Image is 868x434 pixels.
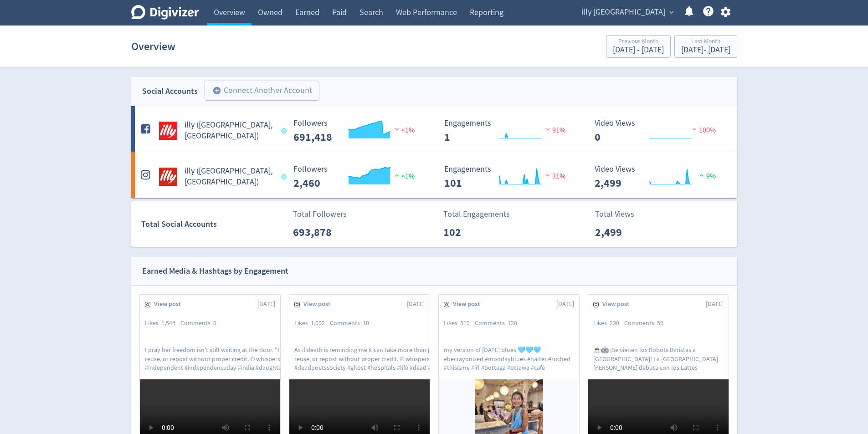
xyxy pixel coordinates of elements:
[154,300,186,309] span: View post
[624,319,668,328] div: Comments
[706,300,724,309] span: [DATE]
[392,172,401,179] img: positive-performance.svg
[293,224,345,240] p: 693,878
[681,46,730,54] div: [DATE] - [DATE]
[141,218,287,231] div: Total Social Accounts
[392,126,415,135] span: <1%
[543,126,552,133] img: negative-performance.svg
[613,46,664,54] div: [DATE] - [DATE]
[690,126,716,135] span: 100%
[610,319,619,327] span: 230
[257,300,275,309] span: [DATE]
[444,346,574,371] p: my version of [DATE] blues 🩵🩵🩵 #becrayonized #mondayblues #halter #ruched #thisisme #irl #bottega...
[294,346,558,371] p: As if death is reminding me it can take more than just lives. 🥀🕸️ . . . . . . . . . . 📌 Do not co...
[294,319,330,328] div: Likes
[131,152,737,198] a: illy (AU, NZ) undefinedilly ([GEOGRAPHIC_DATA], [GEOGRAPHIC_DATA]) Followers 2,460 Followers 2,46...
[443,208,510,220] p: Total Engagements
[613,38,664,46] div: Previous Month
[131,106,737,152] a: illy (AU, NZ) undefinedilly ([GEOGRAPHIC_DATA], [GEOGRAPHIC_DATA]) Followers 691,418 Followers 69...
[590,119,727,143] svg: Video Views 0
[311,319,325,327] span: 1,092
[657,319,663,327] span: 59
[205,81,319,101] button: Connect Another Account
[581,5,665,20] span: illy [GEOGRAPHIC_DATA]
[595,208,647,220] p: Total Views
[543,126,565,135] span: 91%
[159,122,177,140] img: illy (AU, NZ) undefined
[444,319,475,328] div: Likes
[595,224,647,240] p: 2,499
[180,319,221,328] div: Comments
[440,165,576,189] svg: Engagements 101
[289,165,426,189] svg: Followers 2,460
[198,82,319,101] a: Connect Another Account
[590,165,727,189] svg: Video Views 2,499
[606,35,671,58] button: Previous Month[DATE] - [DATE]
[185,120,273,142] h5: illy ([GEOGRAPHIC_DATA], [GEOGRAPHIC_DATA])
[602,300,634,309] span: View post
[593,346,724,371] p: ☕️🤖 ¡Se vienen los Robots Baristas a [GEOGRAPHIC_DATA]! La [GEOGRAPHIC_DATA][PERSON_NAME] debuta ...
[289,119,426,143] svg: Followers 691,418
[578,5,676,20] button: illy [GEOGRAPHIC_DATA]
[282,174,289,179] span: Data last synced: 1 Sep 2025, 6:01am (AEST)
[697,172,706,179] img: positive-performance.svg
[440,119,576,143] svg: Engagements 1
[212,86,221,95] span: add_circle
[543,172,552,179] img: negative-performance.svg
[443,224,496,240] p: 102
[303,300,335,309] span: View post
[330,319,374,328] div: Comments
[185,166,273,188] h5: illy ([GEOGRAPHIC_DATA], [GEOGRAPHIC_DATA])
[159,168,177,186] img: illy (AU, NZ) undefined
[407,300,425,309] span: [DATE]
[453,300,485,309] span: View post
[142,265,288,278] div: Earned Media & Hashtags by Engagement
[543,172,565,181] span: 31%
[460,319,470,327] span: 519
[690,126,699,133] img: negative-performance.svg
[392,126,401,133] img: negative-performance.svg
[593,319,624,328] div: Likes
[556,300,574,309] span: [DATE]
[161,319,175,327] span: 1,544
[142,85,198,98] div: Social Accounts
[131,32,175,61] h1: Overview
[668,8,676,16] span: expand_more
[145,346,401,371] p: I pray her freedom isn't still waiting at the door. "Happy [DATE]" 🇮🇳 . . . . . . . . . 📌 Do not ...
[293,208,347,220] p: Total Followers
[697,172,716,181] span: 9%
[363,319,369,327] span: 10
[681,38,730,46] div: Last Month
[392,172,415,181] span: <1%
[475,319,522,328] div: Comments
[213,319,216,327] span: 0
[674,35,737,58] button: Last Month[DATE]- [DATE]
[145,319,180,328] div: Likes
[508,319,517,327] span: 128
[282,128,289,133] span: Data last synced: 1 Sep 2025, 6:01am (AEST)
